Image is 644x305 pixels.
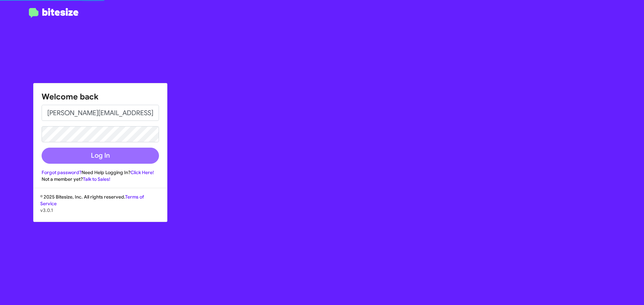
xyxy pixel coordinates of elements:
button: Log In [42,148,159,164]
a: Click Here! [130,169,154,175]
a: Forgot password? [42,169,82,175]
a: Talk to Sales! [83,176,110,182]
div: Need Help Logging In? [42,169,159,176]
div: © 2025 Bitesize, Inc. All rights reserved. [34,194,167,222]
input: Email address [42,105,159,121]
h1: Welcome back [42,91,159,102]
p: v3.0.1 [40,207,160,214]
div: Not a member yet? [42,176,159,182]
